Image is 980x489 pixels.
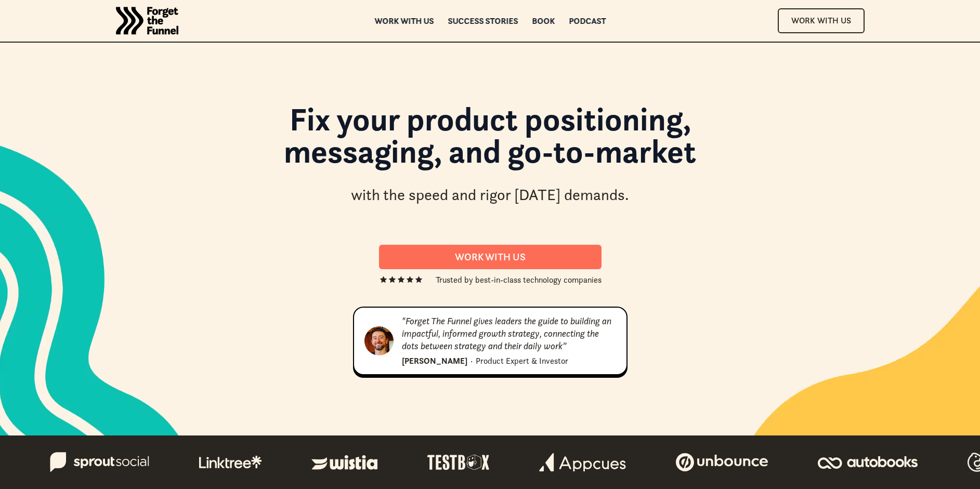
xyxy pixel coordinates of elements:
[379,245,602,269] a: Work With us
[476,354,568,367] div: Product Expert & Investor
[374,17,434,24] a: Work with us
[448,17,518,24] a: Success Stories
[351,184,629,206] div: with the speed and rigor [DATE] demands.
[436,273,602,286] div: Trusted by best-in-class technology companies
[210,103,771,178] h1: Fix your product positioning, messaging, and go-to-market
[778,8,865,33] a: Work With Us
[402,354,467,367] div: [PERSON_NAME]
[569,17,606,24] a: Podcast
[391,251,589,263] div: Work With us
[471,354,473,367] div: ·
[532,17,555,24] a: Book
[402,315,616,352] div: "Forget The Funnel gives leaders the guide to building an impactful, informed growth strategy, co...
